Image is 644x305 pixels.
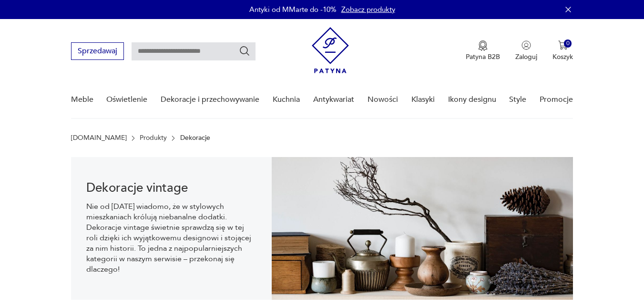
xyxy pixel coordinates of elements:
img: 3afcf10f899f7d06865ab57bf94b2ac8.jpg [272,157,573,300]
a: Oświetlenie [106,81,147,118]
img: Ikona medalu [478,40,488,51]
p: Koszyk [552,52,573,61]
a: Sprzedawaj [71,49,124,55]
a: Klasyki [411,81,435,118]
a: Zobacz produkty [341,5,395,14]
p: Antyki od MMarte do -10% [249,5,337,14]
button: Szukaj [239,45,250,57]
img: Ikonka użytkownika [521,40,531,50]
p: Patyna B2B [466,52,500,61]
div: 0 [564,39,572,48]
img: Ikona koszyka [558,40,568,50]
a: [DOMAIN_NAME] [71,134,127,142]
a: Promocje [540,81,573,118]
p: Dekoracje [180,134,210,142]
p: Zaloguj [515,52,537,61]
h1: Dekoracje vintage [86,182,257,194]
button: Sprzedawaj [71,42,124,60]
p: Nie od [DATE] wiadomo, że w stylowych mieszkaniach królują niebanalne dodatki. Dekoracje vintage ... [86,201,257,275]
a: Antykwariat [313,81,354,118]
a: Produkty [140,134,167,142]
a: Ikona medaluPatyna B2B [466,40,500,61]
button: Zaloguj [515,40,537,61]
a: Style [509,81,526,118]
button: 0Koszyk [552,40,573,61]
a: Kuchnia [273,81,300,118]
a: Meble [71,81,93,118]
button: Patyna B2B [466,40,500,61]
a: Nowości [368,81,398,118]
a: Ikony designu [448,81,496,118]
img: Patyna - sklep z meblami i dekoracjami vintage [312,27,349,73]
a: Dekoracje i przechowywanie [161,81,259,118]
